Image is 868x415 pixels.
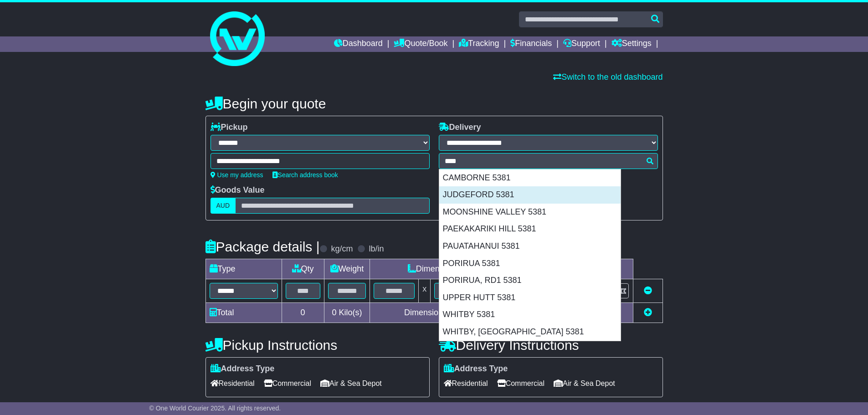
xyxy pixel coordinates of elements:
div: PORIRUA, RD1 5381 [439,272,621,289]
div: WHITBY, [GEOGRAPHIC_DATA] 5381 [439,323,621,341]
div: PAEKAKARIKI HILL 5381 [439,220,621,238]
span: Residential [444,376,488,390]
label: AUD [211,198,236,214]
label: Delivery [439,123,481,133]
h4: Begin your quote [205,96,663,111]
h4: Package details | [205,239,320,254]
td: Dimensions (L x W x H) [370,259,539,279]
label: Pickup [211,123,248,133]
div: PAUATAHANUI 5381 [439,238,621,255]
div: JUDGEFORD 5381 [439,186,621,204]
a: Tracking [459,36,499,52]
h4: Pickup Instructions [205,338,430,353]
td: Dimensions in Centimetre(s) [370,303,539,323]
td: Total [205,303,282,323]
label: Address Type [211,364,275,374]
div: PORIRUA 5381 [439,255,621,272]
a: Financials [510,36,552,52]
div: UPPER HUTT 5381 [439,289,621,307]
div: CAMBORNE 5381 [439,169,621,187]
span: Air & Sea Depot [554,376,615,390]
a: Switch to the old dashboard [553,72,663,82]
label: Address Type [444,364,508,374]
td: Weight [324,259,370,279]
a: Search address book [272,171,338,179]
td: x [419,279,431,303]
span: Commercial [497,376,544,390]
td: Qty [282,259,324,279]
span: © One World Courier 2025. All rights reserved. [149,405,281,412]
span: 0 [332,308,336,317]
td: 0 [282,303,324,323]
a: Support [563,36,600,52]
td: Kilo(s) [324,303,370,323]
a: Settings [611,36,652,52]
span: Air & Sea Depot [320,376,382,390]
a: Use my address [211,171,263,179]
a: Add new item [644,308,652,317]
div: MOONSHINE VALLEY 5381 [439,204,621,221]
span: Residential [211,376,255,390]
h4: Delivery Instructions [439,338,663,353]
typeahead: Please provide city [439,153,658,169]
a: Dashboard [334,36,383,52]
label: Goods Value [211,185,265,195]
a: Quote/Book [394,36,447,52]
label: lb/in [369,244,384,254]
td: Type [205,259,282,279]
a: Remove this item [644,286,652,295]
div: WHITBY 5381 [439,306,621,323]
span: Commercial [264,376,311,390]
label: kg/cm [331,244,353,254]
